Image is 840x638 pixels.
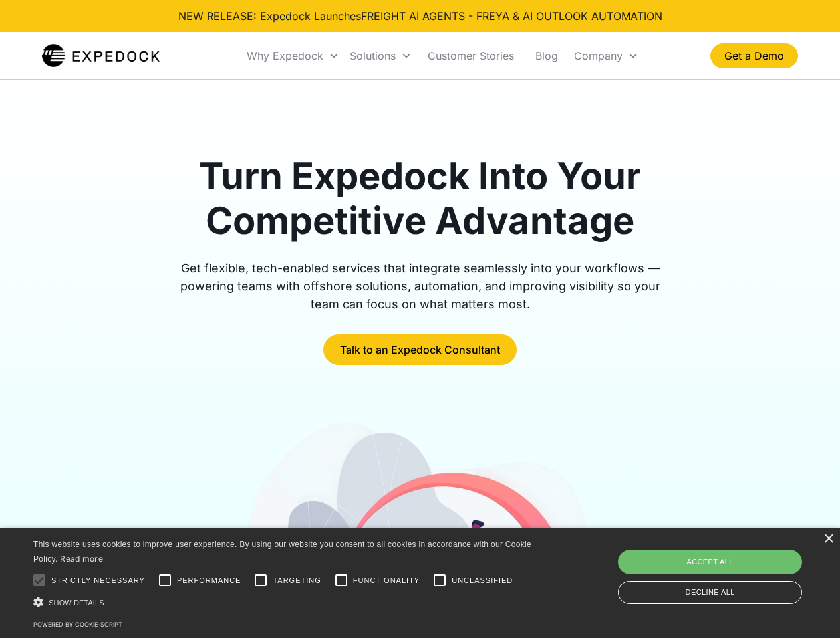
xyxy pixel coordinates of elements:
[165,259,676,313] div: Get flexible, tech-enabled services that integrate seamlessly into your workflows — powering team...
[177,575,241,586] span: Performance
[350,49,396,62] div: Solutions
[569,33,644,78] div: Company
[323,334,517,365] a: Talk to an Expedock Consultant
[42,43,160,69] a: home
[178,8,662,24] div: NEW RELEASE: Expedock Launches
[241,33,345,78] div: Why Expedock
[247,49,323,62] div: Why Expedock
[361,9,662,23] a: FREIGHT AI AGENTS - FREYA & AI OUTLOOK AUTOMATION
[525,33,569,78] a: Blog
[42,43,160,69] img: Expedock Logo
[165,154,676,243] h1: Turn Expedock Into Your Competitive Advantage
[417,33,525,78] a: Customer Stories
[51,575,145,586] span: Strictly necessary
[452,575,513,586] span: Unclassified
[60,554,103,564] a: Read more
[273,575,321,586] span: Targeting
[49,599,104,607] span: Show details
[353,575,420,586] span: Functionality
[33,540,531,564] span: This website uses cookies to improve user experience. By using our website you consent to all coo...
[574,49,623,62] div: Company
[710,43,798,68] a: Get a Demo
[33,621,122,628] a: Powered by cookie-script
[345,33,417,78] div: Solutions
[619,494,840,638] iframe: Chat Widget
[33,595,536,609] div: Show details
